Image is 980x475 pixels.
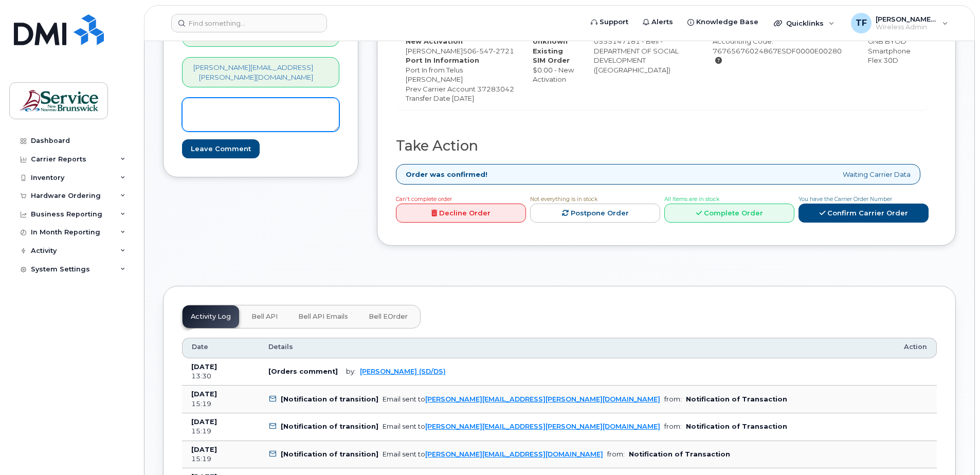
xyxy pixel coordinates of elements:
[281,423,378,430] b: [Notification of transition]
[425,423,660,430] a: [PERSON_NAME][EMAIL_ADDRESS][PERSON_NAME][DOMAIN_NAME]
[396,204,526,223] a: Decline Order
[713,36,849,65] div: Accounting Code: 76765676024867ESDF0000E00280
[182,139,260,158] input: Leave Comment
[895,338,937,358] th: Action
[171,14,327,32] input: Find something...
[191,372,250,381] div: 13:30
[383,450,603,458] div: Email sent to
[530,196,597,203] span: Not everything is in stock
[856,17,867,29] span: TF
[191,418,217,426] b: [DATE]
[192,342,208,352] span: Date
[651,17,673,27] span: Alerts
[346,368,356,375] span: by:
[191,363,217,371] b: [DATE]
[281,395,378,403] b: [Notification of transition]
[191,399,250,409] div: 15:19
[636,12,680,32] a: Alerts
[191,390,217,398] b: [DATE]
[767,13,842,33] div: Quicklinks
[600,17,628,27] span: Support
[686,395,787,403] b: Notification of Transaction
[876,23,937,31] span: Wireless Admin
[191,427,250,436] div: 15:19
[406,170,487,179] strong: Order was confirmed!
[396,196,452,203] span: Can't complete order
[369,313,408,321] span: Bell eOrder
[298,313,348,321] span: Bell API Emails
[425,450,603,458] a: [PERSON_NAME][EMAIL_ADDRESS][DOMAIN_NAME]
[406,56,514,65] dt: Port In Information
[530,204,660,223] a: Postpone Order
[584,12,636,32] a: Support
[425,395,660,403] a: [PERSON_NAME][EMAIL_ADDRESS][PERSON_NAME][DOMAIN_NAME]
[876,15,937,23] span: [PERSON_NAME] (SD/DS)
[664,395,682,403] span: from:
[523,30,585,109] td: $0.00 - New Activation
[251,313,278,321] span: Bell API
[493,47,514,55] span: 2721
[396,164,920,185] div: Waiting Carrier Data
[191,454,250,464] div: 15:19
[396,138,929,154] h2: Take Action
[798,204,929,223] a: Confirm Carrier Order
[396,30,523,109] td: [PERSON_NAME]
[268,368,338,375] b: [Orders comment]
[360,368,446,375] a: [PERSON_NAME] (SD/DS)
[607,450,625,458] span: from:
[463,47,514,55] span: 506
[680,12,766,32] a: Knowledge Base
[696,17,758,27] span: Knowledge Base
[585,30,703,109] td: 0555147181 - Bell - DEPARTMENT OF SOCIAL DEVELOPMENT ([GEOGRAPHIC_DATA])
[191,446,217,453] b: [DATE]
[383,423,660,430] div: Email sent to
[844,13,955,33] div: Torres-Flores, Fernando (SD/DS)
[383,395,660,403] div: Email sent to
[477,47,493,55] span: 547
[798,196,892,203] span: You have the Carrier Order Number
[268,342,293,352] span: Details
[406,65,514,103] dd: Port In from Telus [PERSON_NAME] Prev Carrier Account 37283042 Transfer Date [DATE]
[629,450,730,458] b: Notification of Transaction
[192,63,313,82] a: [PERSON_NAME][EMAIL_ADDRESS][PERSON_NAME][DOMAIN_NAME]
[664,423,682,430] span: from:
[859,30,928,109] td: GNB BYOD Smartphone Flex 30D
[281,450,378,458] b: [Notification of transition]
[664,204,794,223] a: Complete Order
[686,423,787,430] b: Notification of Transaction
[664,196,719,203] span: All Items are in stock
[406,37,463,45] strong: New Activation
[533,37,570,64] strong: Unknown Existing SIM Order
[786,19,824,27] span: Quicklinks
